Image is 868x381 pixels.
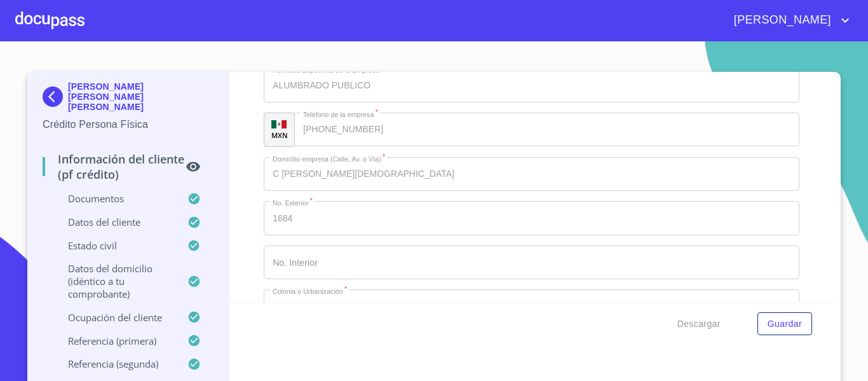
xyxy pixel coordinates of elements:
p: Estado Civil [43,239,187,252]
p: Información del cliente (PF crédito) [43,151,186,182]
p: MXN [271,130,288,140]
span: Descargar [677,316,721,332]
p: Referencia (segunda) [43,357,187,370]
span: [PERSON_NAME] [724,10,837,31]
p: Ocupación del Cliente [43,311,187,324]
button: account of current user [724,10,853,31]
p: Documentos [43,192,187,205]
p: [PERSON_NAME] [PERSON_NAME] [PERSON_NAME] [68,81,214,112]
div: [PERSON_NAME] [PERSON_NAME] [PERSON_NAME] [43,81,214,117]
p: Datos del cliente [43,216,187,228]
p: Crédito Persona Física [43,117,214,132]
img: Docupass spot blue [43,87,68,107]
img: R93DlvwvvjP9fbrDwZeCRYBHk45OWMq+AAOlFVsxT89f82nwPLnD58IP7+ANJEaWYhP0Tx8kkA0WlQMPQsAAgwAOmBj20AXj6... [271,120,287,129]
p: Referencia (primera) [43,335,187,347]
p: Datos del domicilio (idéntico a tu comprobante) [43,262,187,300]
button: Descargar [672,312,726,336]
button: Guardar [757,312,812,336]
span: Guardar [768,316,802,332]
